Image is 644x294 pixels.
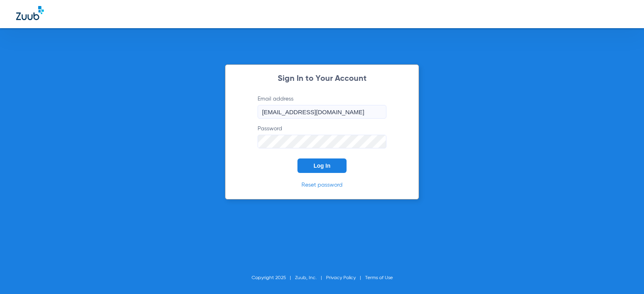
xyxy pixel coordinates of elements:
[16,6,44,20] img: Zuub Logo
[295,274,326,282] li: Zuub, Inc.
[252,274,295,282] li: Copyright 2025
[258,125,386,148] label: Password
[365,275,393,280] a: Terms of Use
[258,105,386,119] input: Email address
[297,158,347,173] button: Log In
[326,275,356,280] a: Privacy Policy
[258,95,386,119] label: Email address
[301,182,343,188] a: Reset password
[246,75,398,83] h2: Sign In to Your Account
[258,135,386,148] input: Password
[314,162,330,169] span: Log In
